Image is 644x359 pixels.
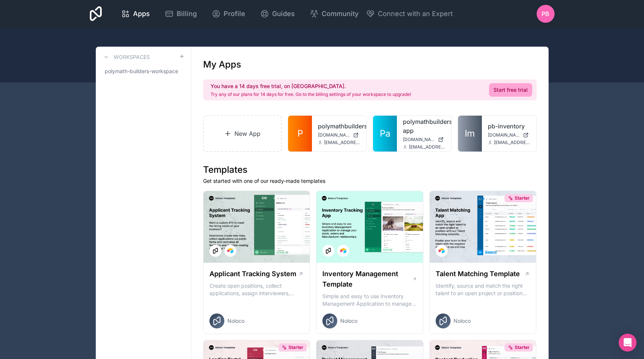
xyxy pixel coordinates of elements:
a: Guides [254,6,301,22]
p: Try any of our plans for 14 days for free. Go to the billing settings of your workspace to upgrade! [211,91,411,97]
h1: Talent Matching Template [436,269,520,279]
a: New App [203,115,282,152]
span: [EMAIL_ADDRESS][DOMAIN_NAME] [494,140,530,146]
span: [DOMAIN_NAME] [403,137,435,143]
p: Create open positions, collect applications, assign interviewers, centralise candidate feedback a... [209,282,304,297]
span: PB [542,9,549,18]
a: Profile [206,6,251,22]
p: Simple and easy to use Inventory Management Application to manage your stock, orders and Manufact... [322,293,417,308]
a: Billing [159,6,203,22]
span: Starter [288,344,303,350]
a: polymathbuildersph-app [403,117,445,135]
a: P [288,116,312,152]
img: Airtable Logo [340,248,346,254]
span: Starter [515,344,530,350]
button: Connect with an Expert [366,9,453,19]
span: Billing [177,9,197,19]
h2: You have a 14 days free trial, on [GEOGRAPHIC_DATA]. [211,82,411,90]
img: Airtable Logo [227,248,233,254]
a: polymathbuildersph [318,122,360,131]
img: Airtable Logo [439,248,445,254]
p: Identify, source and match the right talent to an open project or position with our Talent Matchi... [436,282,530,297]
span: polymath-builders-workspace [105,68,178,75]
a: Community [304,6,364,22]
a: [DOMAIN_NAME] [488,132,530,138]
h3: Workspaces [114,53,150,61]
span: Noloco [227,317,244,325]
a: Start free trial [489,83,532,97]
div: Open Intercom Messenger [619,334,637,352]
span: [EMAIL_ADDRESS][DOMAIN_NAME] [409,144,445,150]
span: P [297,128,303,140]
a: polymath-builders-workspace [102,65,185,78]
a: Workspaces [102,53,150,62]
span: [DOMAIN_NAME] [318,132,350,138]
span: Guides [272,9,295,19]
span: Community [322,9,359,19]
a: pb-inventory [488,122,530,131]
a: Im [458,116,482,152]
span: [DOMAIN_NAME] [488,132,520,138]
p: Get started with one of our ready-made templates [203,177,537,185]
span: Noloco [340,317,357,325]
a: [DOMAIN_NAME] [403,137,445,143]
h1: My Apps [203,59,241,71]
span: Im [465,128,475,140]
span: Profile [224,9,245,19]
span: Connect with an Expert [378,9,453,19]
span: Starter [515,195,530,201]
span: Pa [380,128,390,140]
span: Apps [133,9,150,19]
a: Apps [115,6,156,22]
span: [EMAIL_ADDRESS][DOMAIN_NAME] [324,140,360,146]
a: Pa [373,116,397,152]
h1: Inventory Management Template [322,269,412,290]
h1: Templates [203,164,537,176]
a: [DOMAIN_NAME] [318,132,360,138]
span: Noloco [454,317,471,325]
h1: Applicant Tracking System [209,269,296,279]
